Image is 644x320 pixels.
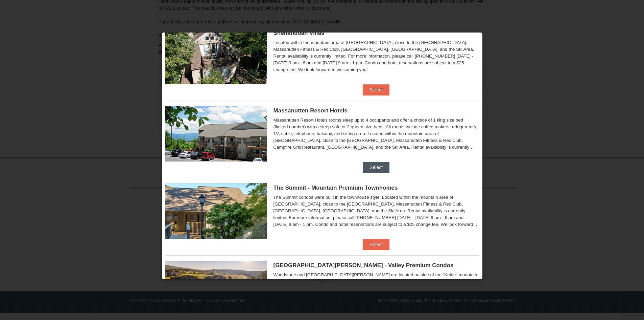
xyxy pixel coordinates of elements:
div: Woodstone and [GEOGRAPHIC_DATA][PERSON_NAME] are located outside of the "Kettle" mountain area an... [273,272,479,305]
button: Select [363,84,389,95]
img: 19219019-2-e70bf45f.jpg [165,28,267,84]
button: Select [363,239,389,250]
img: 19219034-1-0eee7e00.jpg [165,183,267,239]
span: Massanutten Resort Hotels [273,107,348,114]
div: The Summit condos were built in the townhouse style. Located within the mountain area of [GEOGRAP... [273,194,479,228]
div: Located within the mountain area of [GEOGRAPHIC_DATA], close to the [GEOGRAPHIC_DATA], Massanutte... [273,39,479,73]
img: 19219026-1-e3b4ac8e.jpg [165,106,267,162]
span: [GEOGRAPHIC_DATA][PERSON_NAME] - Valley Premium Condos [273,262,454,269]
div: Massanutten Resort Hotels rooms sleep up to 4 occupants and offer a choice of 1 king size bed (li... [273,117,479,151]
img: 19219041-4-ec11c166.jpg [165,261,267,316]
button: Select [363,162,389,173]
span: The Summit - Mountain Premium Townhomes [273,185,398,191]
span: Shenandoah Villas [273,30,325,36]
